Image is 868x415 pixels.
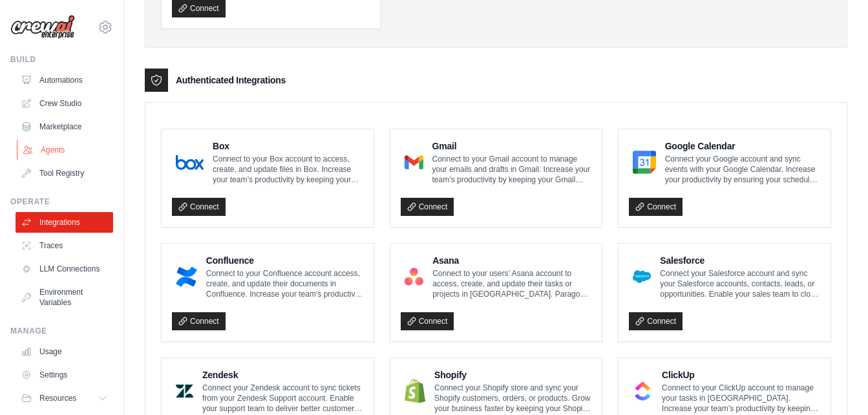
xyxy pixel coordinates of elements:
span: Resources [39,393,76,403]
a: Environment Variables [16,282,113,313]
a: LLM Connections [16,259,113,279]
img: ClickUp Logo [633,378,653,404]
img: Gmail Logo [405,149,423,175]
h4: Asana [432,254,591,267]
p: Connect your Shopify store and sync your Shopify customers, orders, or products. Grow your busine... [434,383,591,414]
h4: Shopify [434,368,591,381]
div: Operate [10,197,113,207]
a: Connect [172,198,226,216]
img: Shopify Logo [405,378,425,404]
p: Connect your Google account and sync events with your Google Calendar. Increase your productivity... [665,154,820,185]
div: Build [10,54,113,65]
h4: Zendesk [202,368,363,381]
div: Manage [10,326,113,336]
a: Connect [172,312,226,330]
p: Connect to your ClickUp account to manage your tasks in [GEOGRAPHIC_DATA]. Increase your team’s p... [662,383,820,414]
img: Salesforce Logo [633,264,651,290]
a: Crew Studio [16,93,113,114]
a: Settings [16,365,113,385]
a: Automations [16,70,113,90]
p: Connect to your users’ Asana account to access, create, and update their tasks or projects in [GE... [432,268,591,299]
button: Resources [16,388,113,409]
a: Tool Registry [16,163,113,184]
a: Connect [629,312,683,330]
a: Integrations [16,212,113,233]
p: Connect your Zendesk account to sync tickets from your Zendesk Support account. Enable your suppo... [202,383,363,414]
h4: Confluence [206,254,363,267]
a: Connect [401,312,454,330]
p: Connect your Salesforce account and sync your Salesforce accounts, contacts, leads, or opportunit... [660,268,820,299]
p: Connect to your Gmail account to manage your emails and drafts in Gmail. Increase your team’s pro... [432,154,592,185]
img: Google Calendar Logo [633,149,655,175]
p: Connect to your Confluence account access, create, and update their documents in Confluence. Incr... [206,268,363,299]
a: Connect [629,198,683,216]
a: Marketplace [16,116,113,137]
h4: Gmail [432,140,592,153]
a: Connect [401,198,454,216]
img: Confluence Logo [176,264,197,290]
h4: Google Calendar [665,140,820,153]
h4: Salesforce [660,254,820,267]
a: Agents [17,140,114,160]
p: Connect to your Box account to access, create, and update files in Box. Increase your team’s prod... [213,154,363,185]
img: Asana Logo [405,264,423,290]
img: Logo [10,15,75,39]
h3: Authenticated Integrations [176,74,286,87]
a: Usage [16,341,113,362]
a: Traces [16,235,113,256]
h4: ClickUp [662,368,820,381]
img: Zendesk Logo [176,378,193,404]
h4: Box [213,140,363,153]
img: Box Logo [176,149,204,175]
